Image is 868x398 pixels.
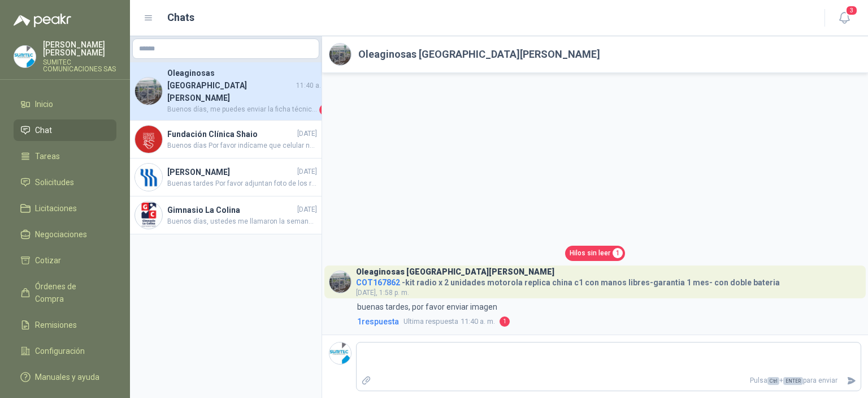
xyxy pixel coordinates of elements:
[329,44,351,65] img: Company Logo
[135,202,162,229] img: Company Logo
[356,269,554,275] h3: Oleaginosas [GEOGRAPHIC_DATA][PERSON_NAME]
[14,224,116,245] a: Negociaciones
[35,371,99,383] span: Manuales y ayuda
[14,93,116,115] a: Inicio
[135,78,162,105] img: Company Logo
[403,316,458,327] span: Ultima respuesta
[130,159,322,196] a: Company Logo[PERSON_NAME][DATE]Buenas tardes Por favor adjuntan foto de los radios
[35,98,53,110] span: Inicio
[357,301,497,313] p: buenas tardes, por favor enviar imagen
[297,129,317,139] span: [DATE]
[130,121,322,159] a: Company LogoFundación Clínica Shaio[DATE]Buenos días Por favor indícame que celular necesitas? qu...
[167,140,317,151] span: Buenos días Por favor indícame que celular necesitas? que especificaciones como mínimo necesitas?...
[500,316,510,327] span: 1
[167,67,294,104] h4: Oleaginosas [GEOGRAPHIC_DATA][PERSON_NAME]
[135,164,162,191] img: Company Logo
[35,150,60,162] span: Tareas
[767,377,779,385] span: Ctrl
[355,315,861,328] a: 1respuestaUltima respuesta11:40 a. m.1
[35,345,85,357] span: Configuración
[135,126,162,153] img: Company Logo
[14,250,116,271] a: Cotizar
[35,124,52,136] span: Chat
[357,371,376,391] label: Adjuntar archivos
[35,319,77,331] span: Remisiones
[167,166,295,178] h4: [PERSON_NAME]
[14,314,116,336] a: Remisiones
[14,198,116,219] a: Licitaciones
[167,204,295,216] h4: Gimnasio La Colina
[834,8,854,28] button: 3
[14,145,116,167] a: Tareas
[14,14,71,27] img: Logo peakr
[35,280,106,305] span: Órdenes de Compra
[14,276,116,310] a: Órdenes de Compra
[842,371,861,391] button: Enviar
[613,248,623,258] span: 1
[356,278,400,287] span: COT167862
[356,275,780,286] h4: - kit radio x 2 unidades motorola replica china c1 con manos libres-garantia 1 mes- con doble bat...
[565,246,625,261] a: Hilos sin leer1
[35,254,61,267] span: Cotizar
[167,104,317,115] span: Buenos días, me puedes enviar la ficha técnica?
[167,10,194,25] h1: Chats
[319,104,331,115] span: 1
[297,166,317,177] span: [DATE]
[35,202,77,215] span: Licitaciones
[845,5,858,16] span: 3
[14,340,116,362] a: Configuración
[403,316,495,327] span: 11:40 a. m.
[783,377,803,385] span: ENTER
[358,46,600,62] h2: Oleaginosas [GEOGRAPHIC_DATA][PERSON_NAME]
[329,271,351,293] img: Company Logo
[14,172,116,193] a: Solicitudes
[357,315,399,328] span: 1 respuesta
[376,371,843,391] p: Pulsa + para enviar
[329,343,351,364] img: Company Logo
[35,176,74,189] span: Solicitudes
[35,228,87,241] span: Negociaciones
[167,128,295,140] h4: Fundación Clínica Shaio
[570,248,610,259] span: Hilos sin leer
[14,366,116,388] a: Manuales y ayuda
[130,196,322,234] a: Company LogoGimnasio La Colina[DATE]Buenos días, ustedes me llamaron la semana pasada, quería sab...
[130,62,322,121] a: Company LogoOleaginosas [GEOGRAPHIC_DATA][PERSON_NAME]11:40 a. m.Buenos días, me puedes enviar la...
[43,59,116,72] p: SUMITEC COMUNICACIONES SAS
[297,204,317,215] span: [DATE]
[167,216,317,227] span: Buenos días, ustedes me llamaron la semana pasada, quería saber si tienen alguna otra inquietud c...
[43,41,116,57] p: [PERSON_NAME] [PERSON_NAME]
[296,80,331,91] span: 11:40 a. m.
[14,119,116,141] a: Chat
[167,178,317,189] span: Buenas tardes Por favor adjuntan foto de los radios
[356,289,409,297] span: [DATE], 1:58 p. m.
[14,46,36,67] img: Company Logo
